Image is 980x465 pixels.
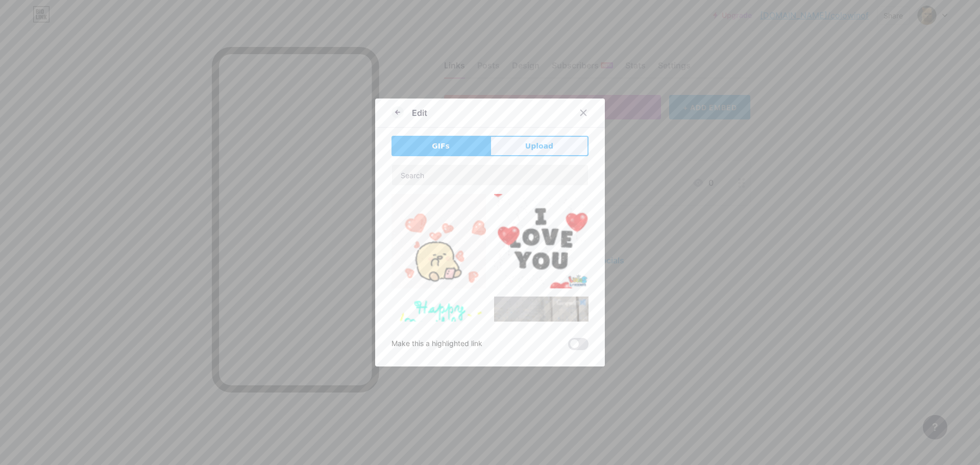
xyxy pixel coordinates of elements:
img: Gihpy [391,297,486,391]
div: Edit [412,107,427,119]
input: Search [392,165,588,185]
div: Make this a highlighted link [391,338,482,350]
span: GIFs [432,141,450,152]
img: Gihpy [391,194,486,288]
button: Upload [490,136,589,156]
button: GIFs [391,136,490,156]
img: Gihpy [494,194,589,288]
img: Gihpy [494,297,589,435]
span: Upload [525,141,553,152]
